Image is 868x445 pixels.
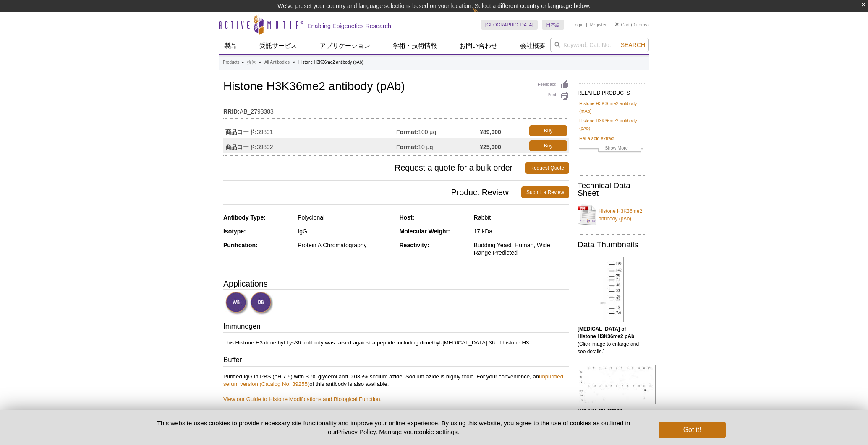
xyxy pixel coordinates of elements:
[259,60,261,65] li: »
[578,325,645,355] p: (Click image to enlarge and see details.)
[315,38,375,54] a: アプリケーション
[223,162,525,174] span: Request a quote for a bulk order
[455,38,502,54] a: お問い合わせ
[223,396,382,402] a: View our Guide to Histone Modifications and Biological Function.
[293,60,295,65] li: »
[396,123,480,138] td: 100 µg
[307,22,391,30] h2: Enabling Epigenetics Research
[480,128,501,136] strong: ¥89,000
[578,202,645,228] a: Histone H3K36me2 antibody (pAb)
[223,108,240,115] strong: RRID:
[298,60,363,65] li: Histone H3K36me2 antibody (pAb)
[388,38,442,54] a: 学術・技術情報
[247,59,256,66] a: 抗体
[223,277,569,290] h3: Applications
[615,22,630,28] a: Cart
[298,214,393,221] div: Polyclonal
[223,59,239,66] a: Products
[525,162,569,174] a: Request Quote
[615,20,649,30] li: (0 items)
[241,60,244,65] li: »
[225,143,257,151] strong: 商品コード:
[621,41,645,48] span: Search
[250,292,273,315] img: Dot Blot Validated
[578,407,645,437] p: (Click image to enlarge and see details.)
[542,20,564,30] a: 日本語
[529,125,567,136] a: Buy
[615,22,619,26] img: Your Cart
[219,38,242,54] a: 製品
[223,355,569,367] h3: Buffer
[223,228,246,235] strong: Isotype:
[400,228,450,235] strong: Molecular Weight:
[521,186,569,198] a: Submit a Review
[579,135,614,142] a: HeLa acid extract
[550,38,649,52] input: Keyword, Cat. No.
[223,123,396,138] td: 39891
[225,128,257,136] strong: 商品コード:
[337,428,376,435] a: Privacy Policy
[142,419,645,436] p: This website uses cookies to provide necessary site functionality and improve your online experie...
[474,214,569,221] div: Rabbit
[254,38,302,54] a: 受託サービス
[225,292,248,315] img: Western Blot Validated
[599,257,624,322] img: Histone H3K36me2 antibody (pAb) tested by Western blot.
[223,103,569,116] td: AB_2793383
[223,339,569,347] p: This Histone H3 dimethyl Lys36 antibody was raised against a peptide including dimethyl-[MEDICAL_...
[298,241,393,249] div: Protein A Chromatography
[223,321,569,333] h3: Immunogen
[579,100,643,115] a: Histone H3K36me2 antibody (mAb)
[538,91,569,101] a: Print
[400,242,429,248] strong: Reactivity:
[579,144,643,154] a: Show More
[223,80,569,94] h1: Histone H3K36me2 antibody (pAb)
[578,241,645,248] h2: Data Thumbnails
[396,128,418,136] strong: Format:
[400,214,415,221] strong: Host:
[659,422,726,438] button: Got it!
[264,59,290,66] a: All Antibodies
[579,117,643,132] a: Histone H3K36me2 antibody (pAb)
[578,182,645,197] h2: Technical Data Sheet
[573,22,584,28] a: Login
[529,140,567,151] a: Buy
[223,138,396,153] td: 39892
[618,41,648,49] button: Search
[223,186,521,198] span: Product Review
[416,428,458,435] button: cookie settings
[589,22,607,28] a: Register
[481,20,538,30] a: [GEOGRAPHIC_DATA]
[578,408,622,421] b: Dot blot of Histone H3K36me2 pAb.
[515,38,550,54] a: 会社概要
[578,83,645,98] h2: RELATED PRODUCTS
[474,228,569,235] div: 17 kDa
[223,214,266,221] strong: Antibody Type:
[578,365,656,404] img: Histone H3K36me2 antibody (pAb) tested by dot blot analysis.
[223,373,563,387] a: unpurified serum version (Catalog No. 39255)
[473,6,495,26] img: Change Here
[474,241,569,256] div: Budding Yeast, Human, Wide Range Predicted
[396,138,480,153] td: 10 µg
[480,143,501,151] strong: ¥25,000
[586,20,587,30] li: |
[223,242,258,248] strong: Purification:
[396,143,418,151] strong: Format:
[223,373,569,403] p: Purified IgG in PBS (pH 7.5) with 30% glycerol and 0.035% sodium azide. Sodium azide is highly to...
[578,326,636,339] b: [MEDICAL_DATA] of Histone H3K36me2 pAb.
[298,228,393,235] div: IgG
[538,80,569,89] a: Feedback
